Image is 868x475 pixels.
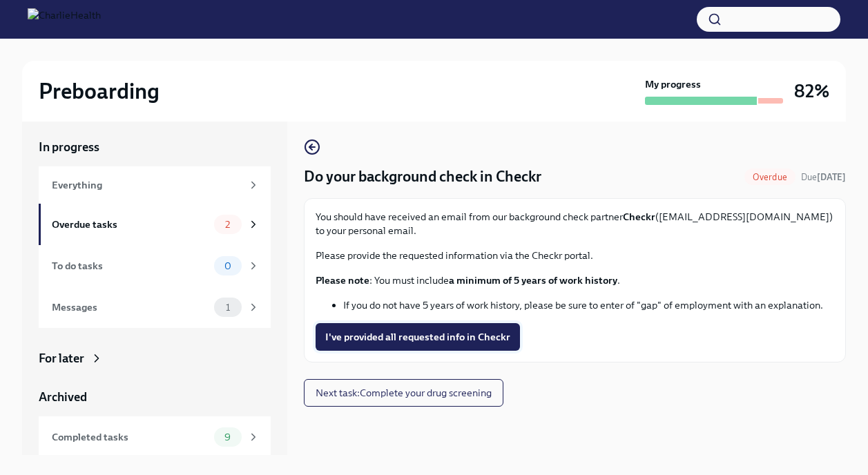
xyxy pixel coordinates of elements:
a: Messages1 [39,287,271,328]
a: In progress [39,139,271,155]
strong: a minimum of 5 years of work history [449,274,617,287]
div: To do tasks [52,258,209,273]
strong: Checkr [623,211,655,223]
h3: 82% [794,79,829,104]
p: You should have received an email from our background check partner ([EMAIL_ADDRESS][DOMAIN_NAME]... [316,210,834,237]
a: To do tasks0 [39,245,271,287]
strong: [DATE] [817,172,846,182]
p: : You must include . [316,273,834,287]
a: For later [39,350,271,367]
span: Due [801,172,846,182]
span: 2 [217,220,238,230]
div: Overdue tasks [52,217,209,232]
strong: My progress [645,77,701,91]
span: 9 [216,432,239,443]
img: CharlieHealth [28,8,101,30]
span: 1 [218,302,238,313]
h4: Do your background check in Checkr [304,166,541,187]
span: Next task : Complete your drug screening [316,386,492,400]
li: If you do not have 5 years of work history, please be sure to enter of "gap" of employment with a... [343,298,834,312]
h2: Preboarding [39,77,160,105]
div: Completed tasks [52,429,209,445]
strong: Please note [316,274,369,287]
span: Overdue [744,172,795,182]
span: 0 [216,261,240,271]
a: Completed tasks9 [39,416,271,458]
a: Everything [39,166,271,204]
span: August 2nd, 2025 09:00 [801,171,846,184]
div: For later [39,350,84,367]
button: I've provided all requested info in Checkr [316,323,520,351]
div: Everything [52,177,242,193]
button: Next task:Complete your drug screening [304,379,503,407]
div: Messages [52,300,209,315]
a: Archived [39,389,271,405]
span: I've provided all requested info in Checkr [325,330,510,344]
a: Overdue tasks2 [39,204,271,245]
p: Please provide the requested information via the Checkr portal. [316,249,834,262]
